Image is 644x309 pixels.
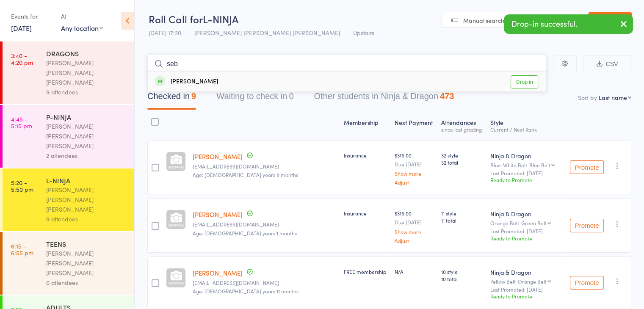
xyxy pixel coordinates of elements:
[583,55,631,73] button: CSV
[46,248,127,278] div: [PERSON_NAME] [PERSON_NAME] [PERSON_NAME]
[441,217,484,224] span: 11 total
[46,58,127,87] div: [PERSON_NAME] [PERSON_NAME] [PERSON_NAME]
[570,160,604,174] button: Promote
[391,114,438,136] div: Next Payment
[147,54,547,74] input: Search by name
[3,105,134,168] a: 4:45 -5:15 pmP-NINJA[PERSON_NAME] [PERSON_NAME] [PERSON_NAME]2 attendees
[193,163,337,169] small: minkan08@yahoo.com
[588,12,632,29] a: Exit roll call
[46,87,127,97] div: 9 attendees
[490,210,561,218] div: Ninja & Dragon
[193,210,243,219] a: [PERSON_NAME]
[340,114,391,136] div: Membership
[395,210,434,243] div: $315.00
[570,276,604,290] button: Promote
[11,9,53,23] div: Events for
[61,23,103,33] div: Any location
[3,232,134,295] a: 6:15 -6:55 pmTEENS[PERSON_NAME] [PERSON_NAME] [PERSON_NAME]0 attendees
[11,243,33,256] time: 6:15 - 6:55 pm
[395,229,434,235] a: Show more
[490,152,561,160] div: Ninja & Dragon
[395,161,434,167] small: Due [DATE]
[193,229,297,237] span: Age: [DEMOGRAPHIC_DATA] years 1 months
[193,221,337,227] small: becmbcollins@gmail.com
[193,287,299,295] span: Age: [DEMOGRAPHIC_DATA] years 11 months
[194,28,340,37] span: [PERSON_NAME] [PERSON_NAME] [PERSON_NAME]
[490,235,561,242] div: Ready to Promote
[46,214,127,224] div: 9 attendees
[521,220,547,226] div: Green Belt
[490,220,561,226] div: Orange Belt
[46,176,127,185] div: L-NINJA
[395,238,434,243] a: Adjust
[46,278,127,287] div: 0 attendees
[353,28,374,37] span: Upstairs
[193,268,243,277] a: [PERSON_NAME]
[344,152,388,159] div: Insurance
[149,28,181,37] span: [DATE] 17:20
[395,268,434,275] div: N/A
[289,91,293,101] div: 0
[46,121,127,151] div: [PERSON_NAME] [PERSON_NAME] [PERSON_NAME]
[11,179,33,193] time: 5:20 - 5:50 pm
[193,152,243,161] a: [PERSON_NAME]
[441,268,484,275] span: 10 style
[518,279,547,284] div: Orange Belt
[463,16,504,25] span: Manual search
[149,12,203,26] span: Roll Call for
[193,171,298,178] span: Age: [DEMOGRAPHIC_DATA] years 8 months
[441,159,484,166] span: 32 total
[395,219,434,225] small: Due [DATE]
[599,93,627,102] div: Last name
[570,219,604,232] button: Promote
[490,268,561,276] div: Ninja & Dragon
[61,9,103,23] div: At
[3,168,134,231] a: 5:20 -5:50 pmL-NINJA[PERSON_NAME] [PERSON_NAME] [PERSON_NAME]9 attendees
[490,228,561,234] small: Last Promoted: [DATE]
[46,185,127,214] div: [PERSON_NAME] [PERSON_NAME] [PERSON_NAME]
[11,23,32,33] a: [DATE]
[441,127,484,132] div: since last grading
[490,162,561,168] div: Blue-White Belt
[504,14,633,34] div: Drop-in successful.
[46,112,127,121] div: P-NINJA
[216,87,293,110] button: Waiting to check in0
[3,41,134,104] a: 3:40 -4:20 pmDRAGONS[PERSON_NAME] [PERSON_NAME] [PERSON_NAME]9 attendees
[191,91,196,101] div: 9
[203,12,238,26] span: L-NINJA
[155,77,218,87] div: [PERSON_NAME]
[490,292,561,300] div: Ready to Promote
[395,179,434,185] a: Adjust
[46,151,127,160] div: 2 attendees
[11,52,33,66] time: 3:40 - 4:20 pm
[147,87,196,110] button: Checked in9
[344,210,388,217] div: Insurance
[490,127,561,132] div: Current / Next Rank
[440,91,454,101] div: 473
[11,116,32,129] time: 4:45 - 5:15 pm
[441,152,484,159] span: 32 style
[490,279,561,284] div: Yellow Belt
[46,239,127,248] div: TEENS
[314,87,454,110] button: Other students in Ninja & Dragon473
[395,171,434,176] a: Show more
[344,268,388,275] div: FREE membership
[529,162,550,168] div: Blue Belt
[487,114,565,136] div: Style
[490,287,561,292] small: Last Promoted: [DATE]
[46,49,127,58] div: DRAGONS
[490,176,561,183] div: Ready to Promote
[395,152,434,185] div: $315.00
[438,114,487,136] div: Atten­dances
[441,275,484,282] span: 10 total
[578,93,597,102] label: Sort by
[511,75,538,88] a: Drop in
[441,210,484,217] span: 11 style
[490,170,561,176] small: Last Promoted: [DATE]
[193,280,337,286] small: faran.daneshgari@gmail.com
